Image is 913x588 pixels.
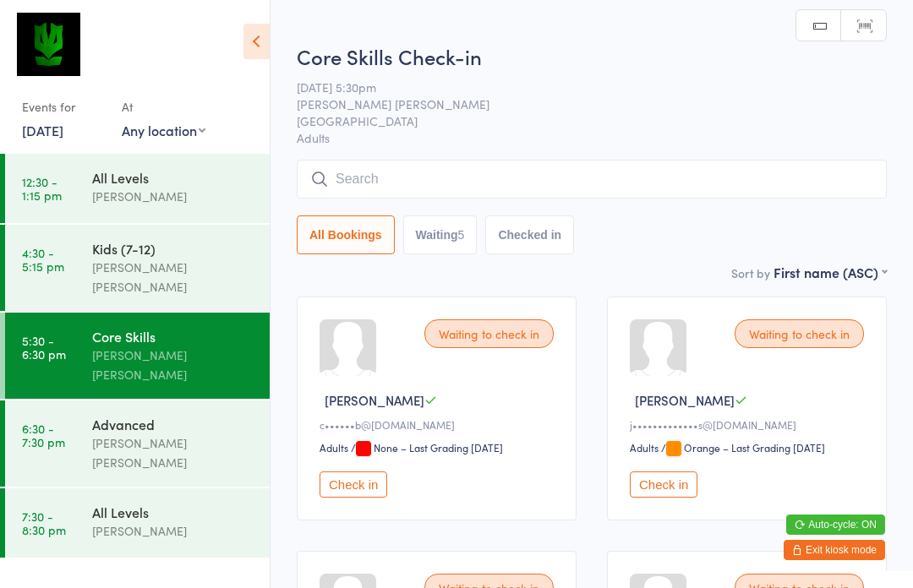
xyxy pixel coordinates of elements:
[5,154,270,223] a: 12:30 -1:15 pmAll Levels[PERSON_NAME]
[351,440,503,455] span: / None – Last Grading [DATE]
[320,417,559,432] div: c••••••b@[DOMAIN_NAME]
[458,228,465,242] div: 5
[92,433,255,472] div: [PERSON_NAME] [PERSON_NAME]
[635,391,735,409] span: [PERSON_NAME]
[297,160,887,199] input: Search
[22,175,62,202] time: 12:30 - 1:15 pm
[630,471,697,498] button: Check in
[297,112,861,129] span: [GEOGRAPHIC_DATA]
[731,264,770,281] label: Sort by
[297,215,395,254] button: All Bookings
[22,93,105,121] div: Events for
[22,334,66,361] time: 5:30 - 6:30 pm
[297,79,861,95] span: [DATE] 5:30pm
[122,93,205,121] div: At
[630,417,869,432] div: j•••••••••••••s@[DOMAIN_NAME]
[320,471,387,498] button: Check in
[774,263,887,281] div: First name (ASC)
[403,215,478,254] button: Waiting5
[5,225,270,311] a: 4:30 -5:15 pmKids (7-12)[PERSON_NAME] [PERSON_NAME]
[92,521,255,541] div: [PERSON_NAME]
[661,440,825,455] span: / Orange – Last Grading [DATE]
[22,509,66,536] time: 7:30 - 8:30 pm
[92,187,255,206] div: [PERSON_NAME]
[22,422,65,449] time: 6:30 - 7:30 pm
[5,400,270,487] a: 6:30 -7:30 pmAdvanced[PERSON_NAME] [PERSON_NAME]
[485,215,574,254] button: Checked in
[17,13,80,76] img: Krav Maga Defence Institute
[92,239,255,258] div: Kids (7-12)
[297,42,887,70] h2: Core Skills Check-in
[122,121,205,139] div: Any location
[22,121,63,139] a: [DATE]
[92,258,255,297] div: [PERSON_NAME] [PERSON_NAME]
[22,246,64,273] time: 4:30 - 5:15 pm
[5,488,270,558] a: 7:30 -8:30 pmAll Levels[PERSON_NAME]
[297,129,887,146] span: Adults
[5,313,270,399] a: 5:30 -6:30 pmCore Skills[PERSON_NAME] [PERSON_NAME]
[630,440,659,455] div: Adults
[92,168,255,187] div: All Levels
[92,415,255,433] div: Advanced
[735,319,864,348] div: Waiting to check in
[325,391,424,409] span: [PERSON_NAME]
[297,95,861,112] span: [PERSON_NAME] [PERSON_NAME]
[784,540,885,560] button: Exit kiosk mode
[424,319,554,348] div: Waiting to check in
[92,346,255,384] div: [PERSON_NAME] [PERSON_NAME]
[320,440,348,455] div: Adults
[92,327,255,346] div: Core Skills
[92,503,255,521] div: All Levels
[786,514,885,535] button: Auto-cycle: ON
